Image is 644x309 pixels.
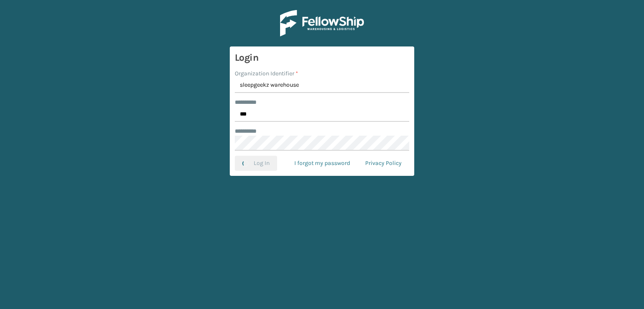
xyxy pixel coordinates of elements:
h3: Login [235,51,409,64]
img: Logo [280,10,364,36]
a: I forgot my password [287,156,358,171]
a: Privacy Policy [358,156,409,171]
label: Organization Identifier [235,69,298,78]
button: Log In [235,156,277,171]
